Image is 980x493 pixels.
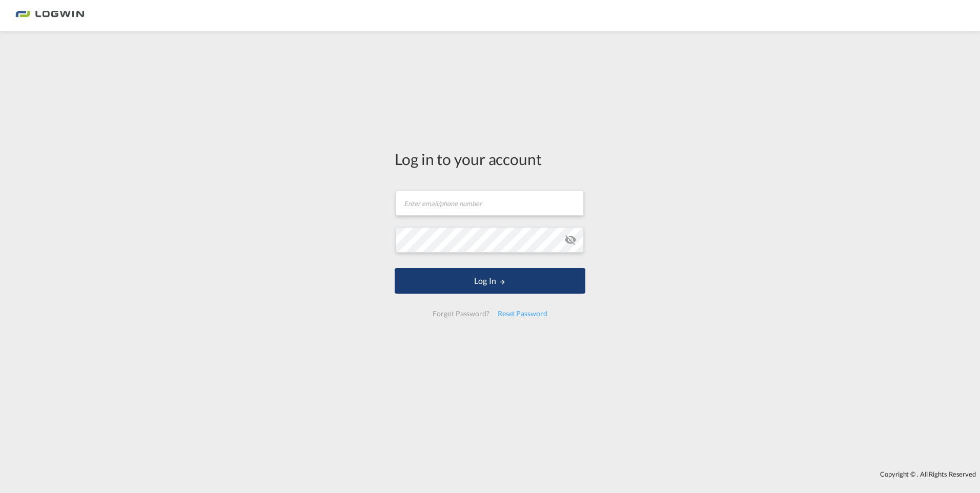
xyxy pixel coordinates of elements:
div: Reset Password [494,304,552,323]
button: LOGIN [395,268,585,294]
md-icon: icon-eye-off [564,234,577,246]
div: Forgot Password? [428,304,493,323]
input: Enter email/phone number [396,190,584,216]
div: Log in to your account [395,148,585,170]
img: bc73a0e0d8c111efacd525e4c8ad7d32.png [15,4,85,27]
